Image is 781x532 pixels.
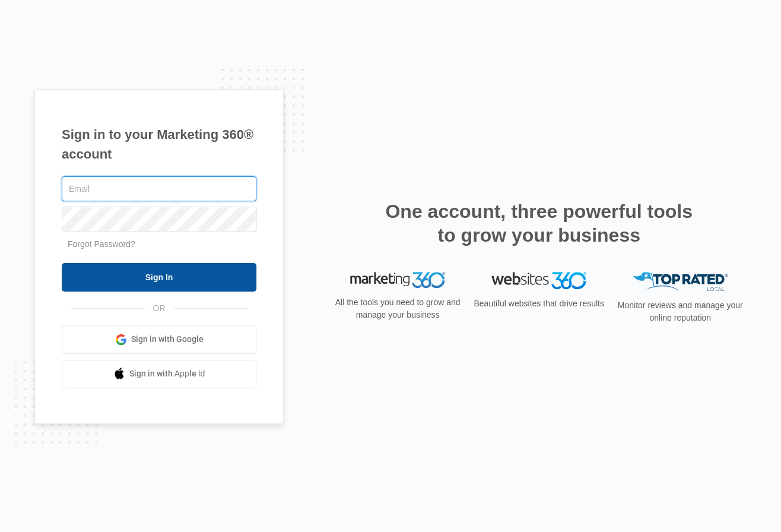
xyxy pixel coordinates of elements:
[62,263,256,292] input: Sign In
[491,272,586,289] img: Websites 360
[614,299,747,324] p: Monitor reviews and manage your online reputation
[62,325,256,354] a: Sign in with Google
[331,296,464,321] p: All the tools you need to grow and manage your business
[382,199,696,247] h2: One account, three powerful tools to grow your business
[472,297,605,310] p: Beautiful websites that drive results
[129,368,205,380] span: Sign in with Apple Id
[633,272,728,292] img: Top Rated Local
[350,272,445,289] img: Marketing 360
[131,333,204,346] span: Sign in with Google
[145,302,174,315] span: OR
[62,176,256,201] input: Email
[62,125,256,164] h1: Sign in to your Marketing 360® account
[62,360,256,388] a: Sign in with Apple Id
[68,239,135,249] a: Forgot Password?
